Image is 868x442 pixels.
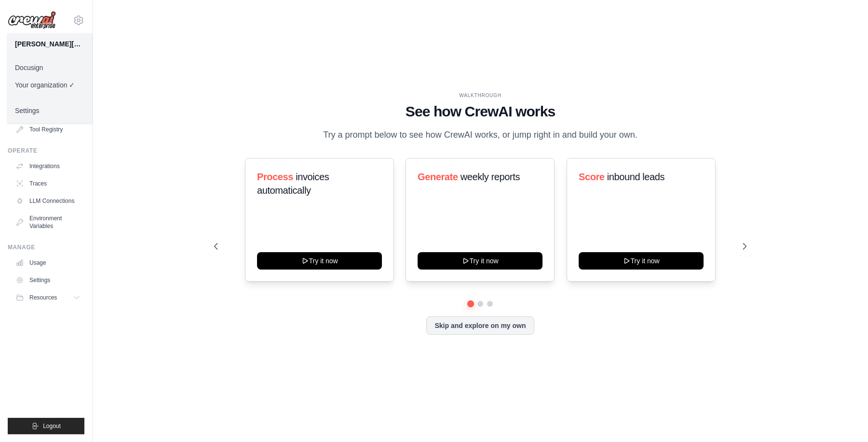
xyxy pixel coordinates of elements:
[579,252,704,270] button: Try it now
[15,39,84,49] div: [PERSON_NAME][EMAIL_ADDRESS][PERSON_NAME][DOMAIN_NAME]
[12,272,84,288] a: Settings
[7,102,92,119] a: Settings
[318,128,642,142] p: Try a prompt below to see how CrewAI works, or jump right in and build your own.
[43,422,61,430] span: Logout
[12,290,84,305] button: Resources
[12,211,84,234] a: Environment Variables
[257,252,382,270] button: Try it now
[461,171,520,182] span: weekly reports
[607,171,664,182] span: inbound leads
[29,294,57,301] span: Resources
[214,92,746,99] div: WALKTHROUGH
[7,59,92,76] a: Docusign
[820,396,868,442] iframe: Chat Widget
[12,158,84,174] a: Integrations
[418,171,458,182] span: Generate
[8,418,84,434] button: Logout
[257,171,293,182] span: Process
[7,76,92,94] a: Your organization ✓
[12,176,84,191] a: Traces
[8,11,56,29] img: Logo
[418,252,542,270] button: Try it now
[12,122,84,137] a: Tool Registry
[426,316,534,335] button: Skip and explore on my own
[12,193,84,209] a: LLM Connections
[8,147,84,155] div: Operate
[214,103,746,120] h1: See how CrewAI works
[257,171,329,196] span: invoices automatically
[579,171,605,182] span: Score
[8,243,84,251] div: Manage
[12,255,84,271] a: Usage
